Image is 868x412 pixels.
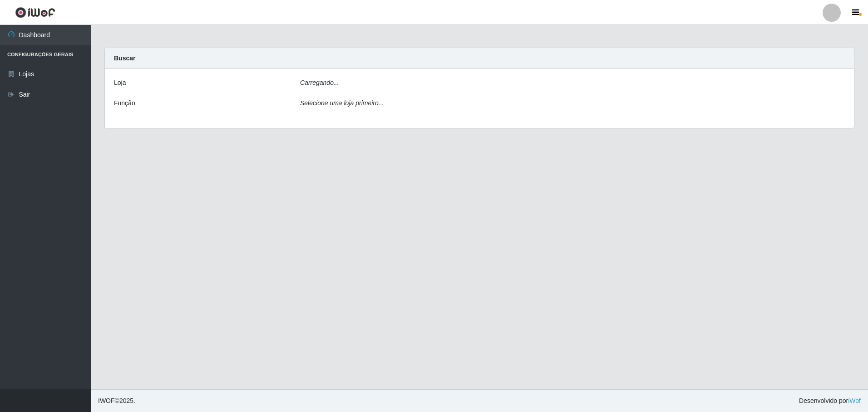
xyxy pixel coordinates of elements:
[15,7,55,18] img: CoreUI Logo
[98,397,115,404] span: IWOF
[300,99,384,107] i: Selecione uma loja primeiro...
[114,54,135,62] strong: Buscar
[98,396,135,406] span: © 2025 .
[300,79,339,86] i: Carregando...
[114,98,135,108] label: Função
[799,396,861,406] span: Desenvolvido por
[848,397,861,404] a: iWof
[114,78,126,88] label: Loja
